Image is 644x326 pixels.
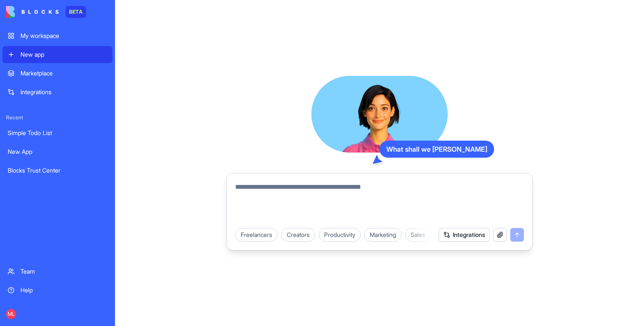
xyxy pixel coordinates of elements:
div: Productivity [319,228,361,242]
div: Marketing [364,228,402,242]
div: Team [20,267,107,276]
div: Creators [281,228,315,242]
span: Recent [3,114,112,121]
div: Help [20,286,107,294]
div: Marketplace [20,69,107,78]
img: logo [6,6,59,18]
span: ML [6,309,16,319]
div: New app [20,50,107,59]
div: Simple Todo List [8,129,107,137]
a: Marketplace [3,65,112,82]
div: Integrations [20,88,107,96]
a: Help [3,282,112,299]
div: Blocks Trust Center [8,166,107,175]
a: New App [3,143,112,160]
a: Simple Todo List [3,124,112,141]
a: Blocks Trust Center [3,162,112,179]
div: My workspace [20,32,107,40]
div: New App [8,147,107,156]
a: Team [3,263,112,280]
a: My workspace [3,27,112,44]
div: Freelancers [235,228,278,242]
div: What shall we [PERSON_NAME] [379,141,494,158]
div: BETA [66,6,86,18]
div: Sales [405,228,431,242]
button: Integrations [439,228,490,242]
a: New app [3,46,112,63]
a: Integrations [3,84,112,101]
a: BETA [6,6,86,18]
